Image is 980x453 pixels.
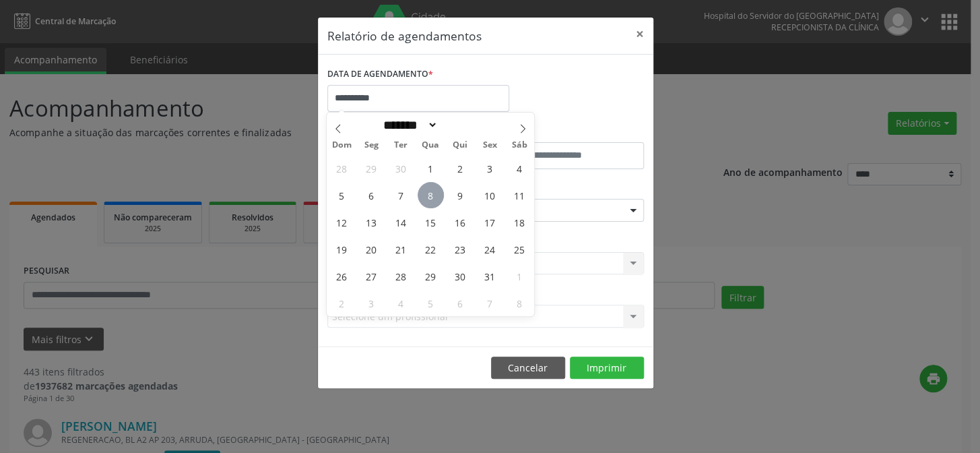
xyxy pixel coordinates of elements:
select: Month [379,118,438,132]
span: Setembro 30, 2025 [388,155,414,181]
span: Outubro 11, 2025 [506,182,532,208]
span: Novembro 3, 2025 [358,290,385,316]
span: Outubro 28, 2025 [388,263,414,289]
span: Dom [327,141,356,150]
input: Year [438,118,482,132]
span: Novembro 1, 2025 [506,263,532,289]
span: Novembro 7, 2025 [476,290,502,316]
span: Sex [475,141,504,150]
button: Imprimir [570,357,644,380]
span: Outubro 2, 2025 [447,155,473,181]
span: Novembro 5, 2025 [418,290,444,316]
span: Outubro 20, 2025 [358,236,385,262]
label: ATÉ [489,121,644,142]
span: Outubro 31, 2025 [476,263,502,289]
span: Outubro 23, 2025 [447,236,473,262]
span: Outubro 16, 2025 [447,209,473,235]
span: Outubro 30, 2025 [447,263,473,289]
span: Outubro 14, 2025 [388,209,414,235]
span: Qua [416,141,445,150]
button: Cancelar [491,357,565,380]
span: Outubro 6, 2025 [358,182,385,208]
span: Outubro 17, 2025 [476,209,502,235]
span: Outubro 13, 2025 [358,209,385,235]
span: Seg [356,141,386,150]
span: Outubro 26, 2025 [329,263,355,289]
span: Setembro 28, 2025 [329,155,355,181]
span: Outubro 19, 2025 [329,236,355,262]
span: Qui [445,141,475,150]
span: Sáb [504,141,534,150]
span: Outubro 12, 2025 [329,209,355,235]
span: Outubro 5, 2025 [329,182,355,208]
span: Outubro 7, 2025 [388,182,414,208]
span: Outubro 21, 2025 [388,236,414,262]
span: Ter [386,141,416,150]
span: Outubro 25, 2025 [506,236,532,262]
span: Outubro 8, 2025 [418,182,444,208]
span: Outubro 24, 2025 [476,236,502,262]
span: Outubro 15, 2025 [418,209,444,235]
span: Setembro 29, 2025 [358,155,385,181]
span: Outubro 18, 2025 [506,209,532,235]
span: Outubro 29, 2025 [418,263,444,289]
span: Outubro 22, 2025 [418,236,444,262]
span: Novembro 2, 2025 [329,290,355,316]
span: Novembro 8, 2025 [506,290,532,316]
label: DATA DE AGENDAMENTO [327,64,433,85]
span: Novembro 4, 2025 [388,290,414,316]
span: Outubro 10, 2025 [476,182,502,208]
span: Outubro 9, 2025 [447,182,473,208]
span: Outubro 1, 2025 [418,155,444,181]
span: Novembro 6, 2025 [447,290,473,316]
h5: Relatório de agendamentos [327,27,482,44]
button: Close [626,18,653,51]
span: Outubro 3, 2025 [476,155,502,181]
span: Outubro 4, 2025 [506,155,532,181]
span: Outubro 27, 2025 [358,263,385,289]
